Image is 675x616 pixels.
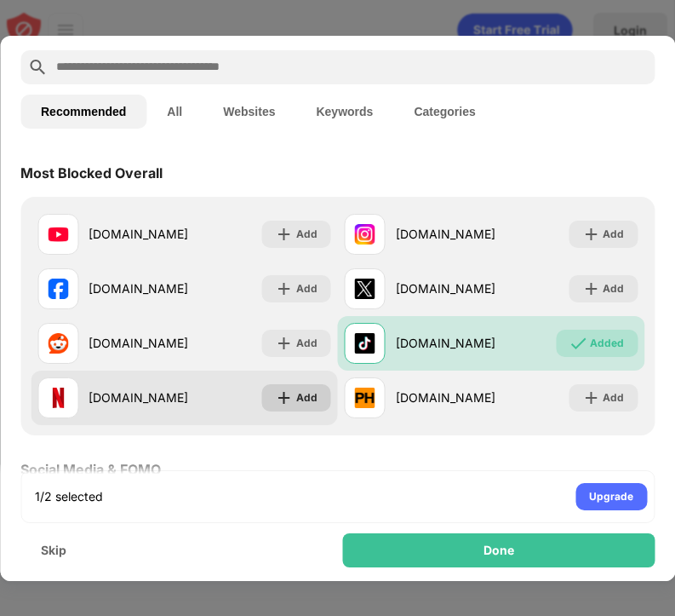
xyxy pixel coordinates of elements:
[296,335,317,352] div: Add
[590,335,624,352] div: Added
[48,224,68,245] img: favicons
[396,225,495,243] div: [DOMAIN_NAME]
[603,389,624,406] div: Add
[89,225,188,243] div: [DOMAIN_NAME]
[296,389,317,406] div: Add
[396,334,495,352] div: [DOMAIN_NAME]
[89,334,188,352] div: [DOMAIN_NAME]
[296,280,317,297] div: Add
[20,95,146,129] button: Recommended
[355,224,375,245] img: favicons
[41,544,66,557] div: Skip
[355,279,375,299] img: favicons
[603,280,624,297] div: Add
[35,488,103,505] div: 1/2 selected
[355,388,375,408] img: favicons
[355,333,375,354] img: favicons
[483,544,514,557] div: Done
[89,389,188,406] div: [DOMAIN_NAME]
[396,279,495,297] div: [DOMAIN_NAME]
[203,95,295,129] button: Websites
[20,164,163,181] div: Most Blocked Overall
[146,95,203,129] button: All
[589,488,633,505] div: Upgrade
[48,333,68,354] img: favicons
[89,279,188,297] div: [DOMAIN_NAME]
[27,57,48,78] img: search.svg
[396,389,495,406] div: [DOMAIN_NAME]
[295,95,393,129] button: Keywords
[48,388,68,408] img: favicons
[48,279,68,299] img: favicons
[296,226,317,243] div: Add
[393,95,495,129] button: Categories
[603,226,624,243] div: Add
